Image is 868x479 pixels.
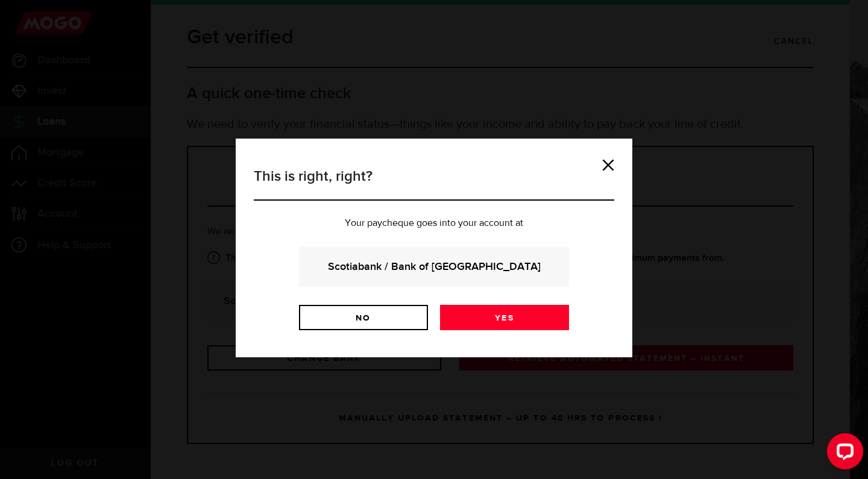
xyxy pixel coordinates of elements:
[440,305,569,330] a: Yes
[299,305,428,330] a: No
[817,428,868,479] iframe: LiveChat chat widget
[315,258,553,275] strong: Scotiabank / Bank of [GEOGRAPHIC_DATA]
[254,219,614,228] p: Your paycheque goes into your account at
[254,166,614,201] h3: This is right, right?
